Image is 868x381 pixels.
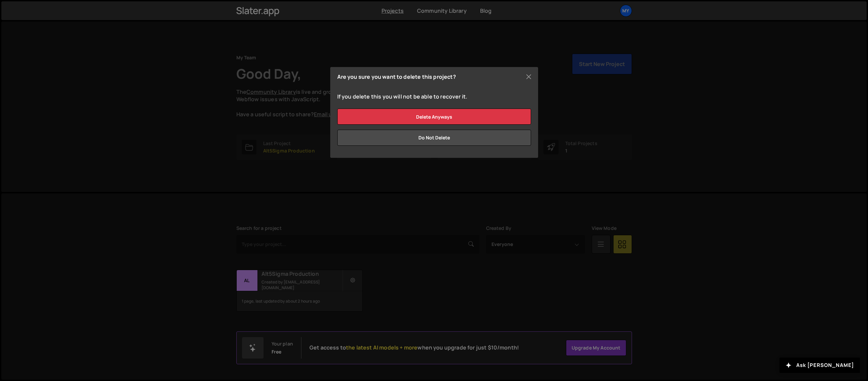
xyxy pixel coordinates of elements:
h5: Are you sure you want to delete this project? [337,74,456,79]
input: Delete anyways [337,109,531,125]
button: Close [524,72,534,82]
button: Ask [PERSON_NAME] [779,358,860,373]
button: Do not delete [337,130,531,146]
p: If you delete this you will not be able to recover it. [337,93,531,100]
